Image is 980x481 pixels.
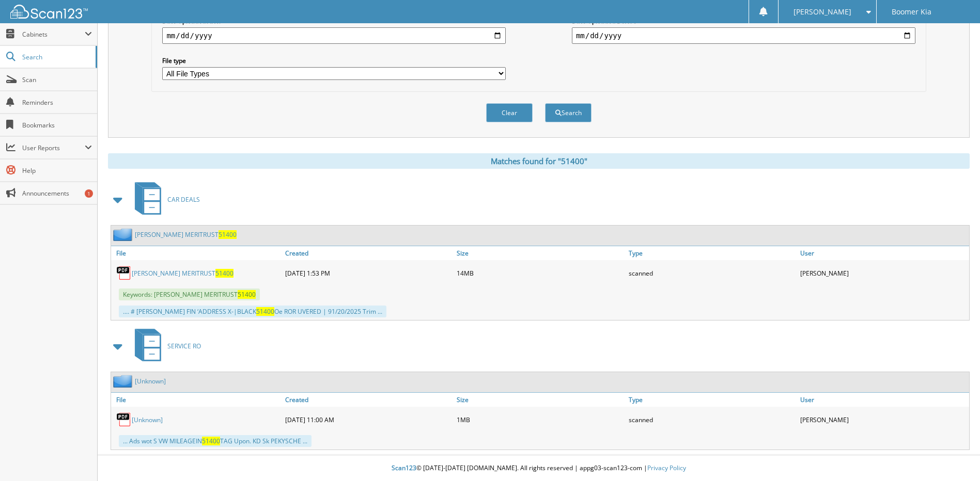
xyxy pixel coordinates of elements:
button: Clear [486,103,533,122]
div: 1 [85,189,93,198]
a: Type [626,393,798,407]
span: SERVICE RO [167,342,201,350]
a: File [111,246,283,260]
span: [PERSON_NAME] [794,9,851,15]
div: 1MB [454,409,626,430]
a: User [798,393,969,407]
div: [DATE] 11:00 AM [283,409,454,430]
span: Bookmarks [22,121,92,130]
a: [Unknown] [135,377,166,386]
iframe: Chat Widget [928,431,980,481]
a: CAR DEALS [129,179,200,220]
span: User Reports [22,143,85,152]
img: folder2.png [113,228,135,241]
label: File type [162,56,506,65]
img: scan123-logo-white.svg [10,5,88,19]
a: Privacy Policy [647,463,686,472]
div: 14MB [454,263,626,283]
a: User [798,246,969,260]
div: scanned [626,263,798,283]
div: scanned [626,409,798,430]
span: 51400 [215,269,234,278]
input: start [162,27,506,44]
div: [PERSON_NAME] [798,409,969,430]
a: [Unknown] [132,415,163,424]
a: Created [283,246,454,260]
span: 51400 [256,307,274,316]
span: Reminders [22,98,92,107]
span: Scan123 [392,463,416,472]
a: SERVICE RO [129,326,201,366]
img: PDF.png [116,265,132,281]
span: Boomer Kia [892,9,931,15]
span: Announcements [22,189,92,198]
div: © [DATE]-[DATE] [DOMAIN_NAME]. All rights reserved | appg03-scan123-com | [98,456,980,481]
a: File [111,393,283,407]
input: end [572,27,915,44]
a: Created [283,393,454,407]
span: 51400 [238,290,256,299]
a: [PERSON_NAME] MERITRUST51400 [132,269,234,278]
a: Size [454,393,626,407]
img: PDF.png [116,412,132,427]
a: Type [626,246,798,260]
span: CAR DEALS [167,195,200,204]
span: Help [22,166,92,175]
span: Search [22,53,90,61]
button: Search [545,103,592,122]
span: Keywords: [PERSON_NAME] MERITRUST [119,288,260,300]
div: [PERSON_NAME] [798,263,969,283]
div: .... # [PERSON_NAME] FIN ‘ADDRESS X-|BLACK Oe ROR UVERED | 91/20/2025 Trim ... [119,306,386,317]
span: 51400 [202,437,220,445]
a: Size [454,246,626,260]
span: 51400 [219,230,237,239]
span: Cabinets [22,30,85,39]
a: [PERSON_NAME] MERITRUST51400 [135,230,237,239]
span: Scan [22,75,92,84]
img: folder2.png [113,375,135,388]
div: ... Ads wot S VW MILEAGEIN TAG Upon. KD Sk PEKYSCHE ... [119,435,312,447]
div: Matches found for "51400" [108,153,970,169]
div: [DATE] 1:53 PM [283,263,454,283]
